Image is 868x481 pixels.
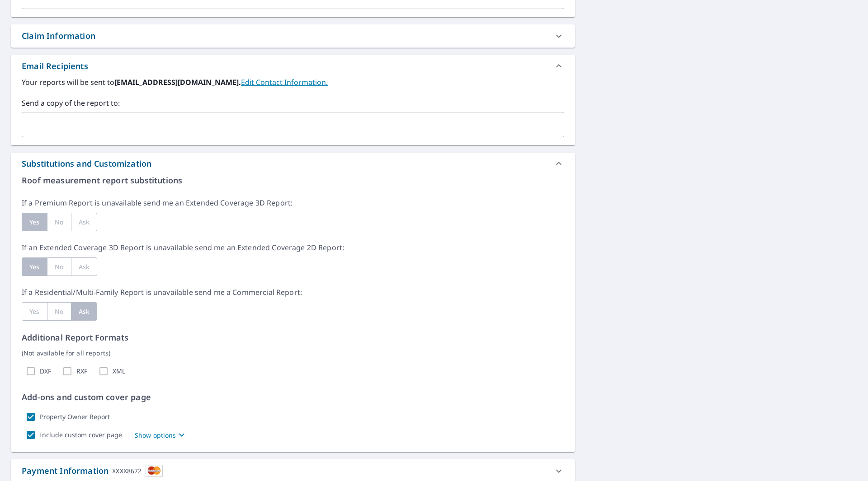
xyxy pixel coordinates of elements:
img: cardImage [146,465,163,477]
a: EditContactInfo [241,77,328,87]
div: Claim Information [22,30,95,42]
div: XXXX8672 [112,465,142,477]
label: Property Owner Report [40,413,110,421]
p: Show options [135,430,176,440]
p: If a Premium Report is unavailable send me an Extended Coverage 3D Report: [22,197,564,208]
label: Your reports will be sent to [22,77,564,88]
label: RXF [76,367,87,375]
label: DXF [40,367,51,375]
div: Payment Information [22,465,163,477]
label: Send a copy of the report to: [22,98,564,108]
p: Add-ons and custom cover page [22,391,564,403]
div: Email Recipients [11,55,575,77]
div: Substitutions and Customization [22,158,151,170]
div: Substitutions and Customization [11,153,575,174]
div: Claim Information [11,24,575,47]
p: If an Extended Coverage 3D Report is unavailable send me an Extended Coverage 2D Report: [22,242,564,253]
label: Include custom cover page [40,431,122,439]
p: Roof measurement report substitutions [22,174,564,187]
p: If a Residential/Multi-Family Report is unavailable send me a Commercial Report: [22,287,564,298]
button: Show options [135,430,187,440]
label: XML [113,367,125,375]
b: [EMAIL_ADDRESS][DOMAIN_NAME]. [114,77,241,87]
p: Additional Report Formats [22,332,564,344]
p: (Not available for all reports) [22,348,564,358]
div: Email Recipients [22,60,88,72]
